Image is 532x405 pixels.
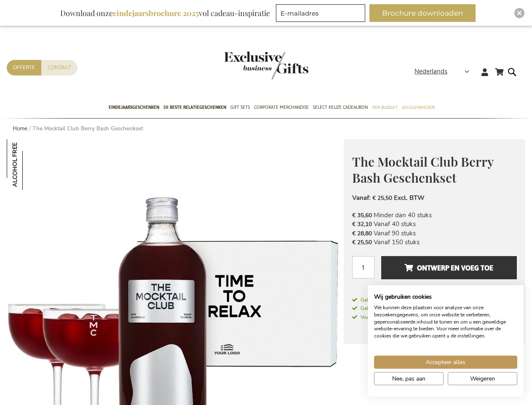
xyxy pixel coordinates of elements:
[414,67,475,76] div: Nederlands
[374,304,517,340] p: We kunnen deze plaatsen voor analyse van onze bezoekersgegevens, om onze website te verbeteren, g...
[254,103,309,112] span: Corporate Merchandise
[381,256,517,279] button: Ontwerp en voeg toe
[352,211,517,220] li: Minder dan 40 stuks
[352,194,371,202] span: Vanaf:
[352,256,374,278] input: Aantal
[352,220,372,228] span: € 32,10
[41,60,78,76] a: Contact
[448,372,517,385] button: Alle cookies weigeren
[374,356,517,369] button: Accepteer alle cookies
[352,229,372,238] span: € 28,80
[352,304,517,313] a: Gebruik onze rechtstreekse verzendservice
[352,229,517,238] li: Vanaf 90 stuks
[352,296,517,304] a: Geleverd in 1 tot 2 werkdagen
[401,103,434,112] span: Gelegenheden
[369,4,476,22] button: Brochure downloaden
[517,11,522,16] img: Close
[414,67,447,76] span: Nederlands
[7,139,57,190] img: The Mocktail Club Berry Bash Geschenkset
[352,313,517,321] a: Voeg extra geschenkopties toe in de winkelwagen
[224,51,308,79] img: Exclusive Business gifts logo
[352,305,456,312] span: Gebruik onze rechtstreekse verzendservice
[374,372,444,385] button: Pas cookie voorkeuren aan
[7,60,41,76] a: Offerte
[224,51,266,79] a: store logo
[352,238,517,247] li: Vanaf 150 stuks
[374,293,517,301] h2: Wij gebruiken cookies
[313,103,368,112] span: Select Keuze Cadeaubon
[426,358,465,367] span: Accepteer alles
[163,103,226,112] span: 50 beste relatiegeschenken
[276,4,365,22] input: E-mailadres
[372,103,397,112] span: Per Budget
[56,4,274,22] div: Download onze vol cadeau-inspiratie
[352,211,372,219] span: € 35,60
[514,8,524,18] div: Close
[404,261,493,275] span: Ontwerp en voeg toe
[394,194,425,202] span: Excl. BTW
[113,8,199,18] b: eindejaarsbrochure 2025
[230,103,250,112] span: Gift Sets
[32,125,143,132] strong: The Mocktail Club Berry Bash Geschenkset
[352,153,493,186] span: The Mocktail Club Berry Bash Geschenkset
[276,4,368,24] form: marketing offers and promotions
[109,103,159,112] span: Eindejaarsgeschenken
[352,220,517,229] li: Vanaf 40 stuks
[470,374,495,383] span: Weigeren
[13,125,27,132] a: Home
[372,194,392,202] span: € 25,50
[352,314,473,321] span: Voeg extra geschenkopties toe in de winkelwagen
[352,238,372,246] span: € 25,50
[392,374,425,383] span: Nee, pas aan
